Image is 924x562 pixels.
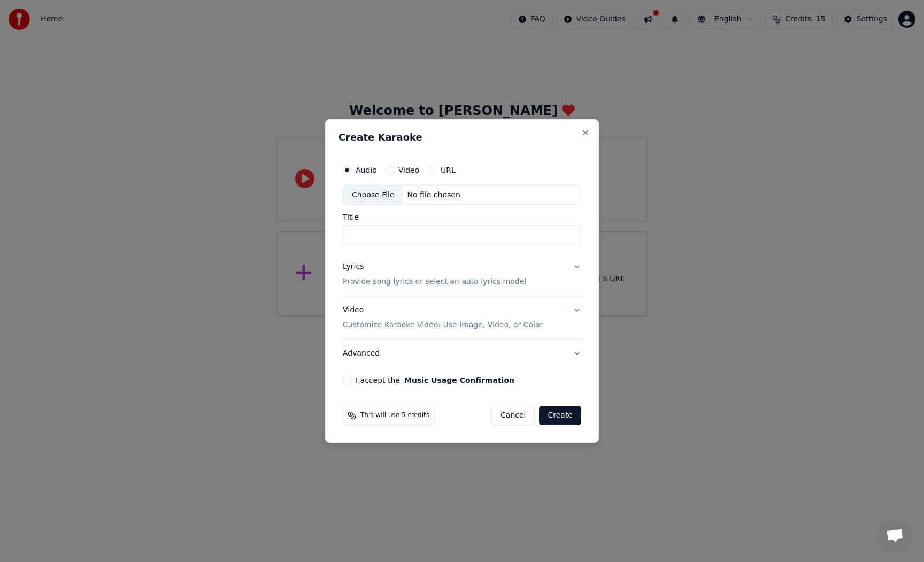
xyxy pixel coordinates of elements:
[356,166,377,174] label: Audio
[343,277,526,288] p: Provide song lyrics or select an auto lyrics model
[338,133,586,142] h2: Create Karaoke
[404,376,514,384] button: I accept the
[343,320,543,330] p: Customize Karaoke Video: Use Image, Video, or Color
[343,305,543,331] div: Video
[343,297,581,340] button: VideoCustomize Karaoke Video: Use Image, Video, or Color
[441,166,456,174] label: URL
[343,262,364,273] div: Lyrics
[343,340,581,367] button: Advanced
[491,406,535,425] button: Cancel
[343,253,581,296] button: LyricsProvide song lyrics or select an auto lyrics model
[356,376,514,384] label: I accept the
[403,190,465,201] div: No file chosen
[360,411,429,420] span: This will use 5 credits
[539,406,581,425] button: Create
[343,214,581,221] label: Title
[343,186,403,205] div: Choose File
[398,166,419,174] label: Video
